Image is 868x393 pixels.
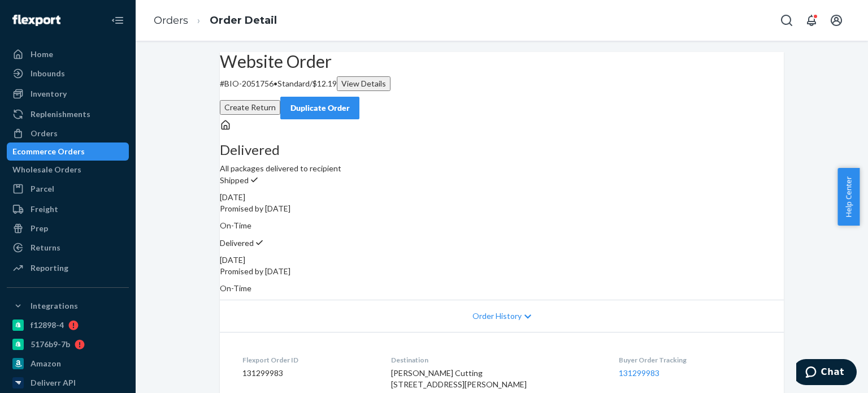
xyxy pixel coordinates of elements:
p: Shipped [220,174,784,186]
dt: Buyer Order Tracking [619,355,761,365]
div: All packages delivered to recipient [220,142,784,174]
button: Open account menu [825,9,848,32]
span: [PERSON_NAME] Cutting [STREET_ADDRESS][PERSON_NAME] [391,368,527,389]
div: 5176b9-7b [31,339,70,350]
div: Reporting [31,262,68,274]
span: Standard [277,79,310,88]
div: f12898-4 [31,319,64,331]
ol: breadcrumbs [145,4,286,37]
div: Inventory [31,88,67,100]
a: Order Detail [210,14,277,27]
a: Inbounds [7,64,129,83]
a: Prep [7,219,129,237]
a: Reporting [7,259,129,277]
div: View Details [341,78,386,89]
h3: Delivered [220,142,784,157]
div: Home [31,49,53,60]
a: Returns [7,239,129,257]
div: [DATE] [220,254,784,266]
div: Freight [31,204,58,215]
p: On-Time [220,283,784,294]
div: Parcel [31,183,54,195]
button: Help Center [837,168,860,226]
h2: Website Order [220,52,784,71]
a: Orders [7,124,129,142]
div: Inbounds [31,68,65,79]
button: Integrations [7,297,129,315]
button: Open notifications [800,9,823,32]
a: 5176b9-7b [7,335,129,353]
div: Orders [31,128,58,139]
p: Promised by [DATE] [220,203,784,214]
div: Deliverr API [31,377,76,388]
button: Create Return [220,100,280,115]
button: Open Search Box [775,9,798,32]
div: Wholesale Orders [12,164,81,175]
a: f12898-4 [7,316,129,334]
span: Order History [472,310,522,322]
a: Wholesale Orders [7,161,129,179]
div: Amazon [31,358,61,369]
div: Integrations [31,300,78,312]
a: 131299983 [619,368,659,378]
div: Prep [31,223,48,234]
a: Amazon [7,355,129,373]
dt: Destination [391,355,601,365]
div: Duplicate Order [290,102,350,114]
div: Ecommerce Orders [12,146,85,157]
a: Inventory [7,85,129,103]
a: Deliverr API [7,374,129,392]
dt: Flexport Order ID [242,355,373,365]
span: • [274,79,277,88]
a: Ecommerce Orders [7,142,129,161]
button: Duplicate Order [280,97,359,119]
div: [DATE] [220,192,784,203]
a: Replenishments [7,105,129,123]
dd: 131299983 [242,368,373,379]
div: Replenishments [31,109,90,120]
button: Close Navigation [106,9,129,32]
a: Orders [154,14,188,27]
p: Delivered [220,237,784,249]
button: View Details [337,76,390,91]
div: Returns [31,242,60,253]
a: Freight [7,200,129,218]
img: Flexport logo [12,15,60,26]
iframe: Opens a widget where you can chat to one of our agents [796,359,857,387]
a: Parcel [7,180,129,198]
p: Promised by [DATE] [220,266,784,277]
p: # BIO-2051756 / $12.19 [220,76,784,91]
a: Home [7,45,129,63]
p: On-Time [220,220,784,231]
